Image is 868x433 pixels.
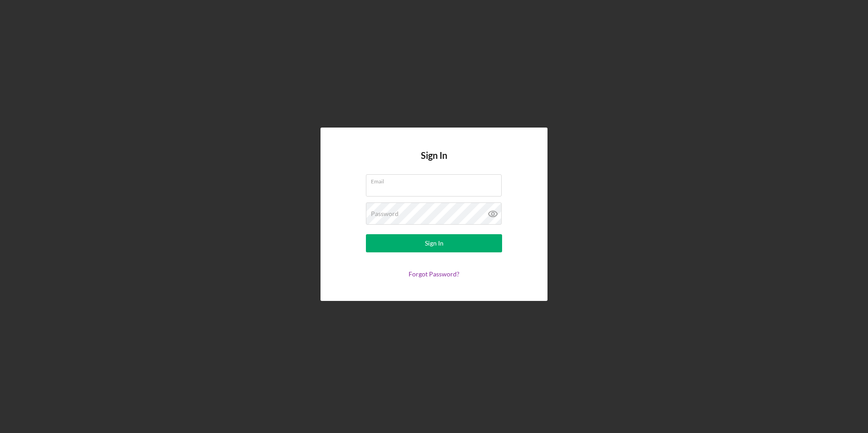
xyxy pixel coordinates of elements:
[421,150,447,174] h4: Sign In
[366,234,502,252] button: Sign In
[371,210,399,217] label: Password
[409,270,459,278] a: Forgot Password?
[425,234,444,252] div: Sign In
[371,175,502,185] label: Email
